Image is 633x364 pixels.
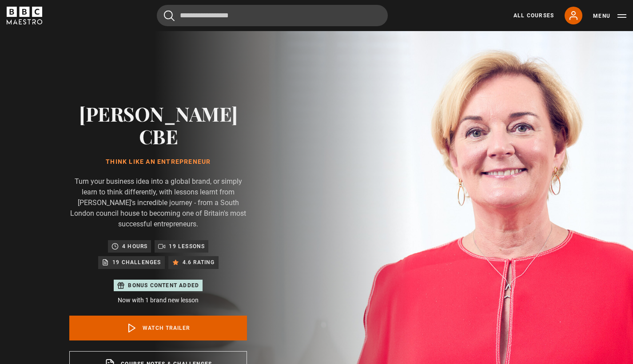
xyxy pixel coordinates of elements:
[7,7,42,24] svg: BBC Maestro
[593,12,626,20] button: Toggle navigation
[164,10,175,21] button: Submit the search query
[69,296,247,305] p: Now with 1 brand new lesson
[183,258,215,267] p: 4.6 rating
[514,12,554,20] a: All Courses
[128,281,199,289] p: Bonus content added
[112,258,161,267] p: 19 Challenges
[69,102,247,148] h2: [PERSON_NAME] CBE
[69,316,247,340] a: Watch Trailer
[69,158,247,166] h1: Think Like an Entrepreneur
[69,176,247,229] p: Turn your business idea into a global brand, or simply learn to think differently, with lessons l...
[169,242,205,251] p: 19 lessons
[122,242,147,251] p: 4 hours
[157,5,388,26] input: Search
